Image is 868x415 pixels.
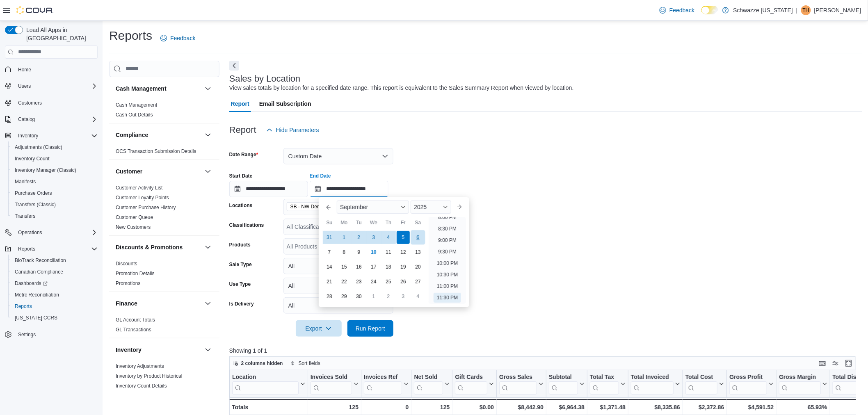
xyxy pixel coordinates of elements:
[170,34,195,42] span: Feedback
[18,83,31,89] span: Users
[11,301,98,311] span: Reports
[116,167,201,176] button: Customer
[701,6,719,14] input: Dark Mode
[116,194,169,201] span: Customer Loyalty Points
[8,289,101,301] button: Metrc Reconciliation
[229,242,251,248] label: Products
[287,358,324,368] button: Sort fields
[287,202,352,211] span: SB - NW Denver/Pecos
[590,402,626,412] div: $1,371.48
[15,315,57,321] span: [US_STATE] CCRS
[116,214,153,220] a: Customer Queue
[352,231,365,244] div: day-2
[116,373,183,379] span: Inventory by Product Historical
[109,27,152,44] h1: Reports
[8,141,101,153] button: Adjustments (Classic)
[310,373,352,381] div: Invoices Sold
[18,66,31,73] span: Home
[8,153,101,164] button: Inventory Count
[2,97,101,109] button: Customers
[11,267,66,277] a: Canadian Compliance
[364,373,409,394] button: Invoices Ref
[116,346,201,354] button: Inventory
[818,358,827,368] button: Keyboard shortcuts
[229,84,574,92] div: View sales totals by location for a specified date range. This report is equivalent to the Sales ...
[15,190,52,196] span: Purchase Orders
[116,270,155,277] span: Promotion Details
[283,297,393,314] button: All
[310,402,358,412] div: 125
[11,177,98,187] span: Manifests
[229,61,239,71] button: Next
[15,269,63,275] span: Canadian Compliance
[364,373,402,394] div: Invoices Ref
[116,224,151,230] a: New Customers
[434,293,461,303] li: 11:30 PM
[15,131,98,141] span: Inventory
[11,142,98,152] span: Adjustments (Classic)
[11,165,80,175] a: Inventory Manager (Classic)
[229,151,258,158] label: Date Range
[337,201,409,214] div: Button. Open the month selector. September is currently selected.
[15,257,66,264] span: BioTrack Reconciliation
[11,267,98,277] span: Canadian Compliance
[796,5,798,15] p: |
[11,301,35,311] a: Reports
[116,112,153,118] a: Cash Out Details
[669,6,694,14] span: Feedback
[301,320,337,337] span: Export
[499,373,537,394] div: Gross Sales
[15,114,98,124] span: Catalog
[11,290,98,300] span: Metrc Reconciliation
[116,327,151,333] a: GL Transactions
[15,64,98,75] span: Home
[631,373,674,381] div: Total Invoiced
[323,231,336,244] div: day-31
[631,373,674,394] div: Total Invoiced
[229,74,301,84] h3: Sales by Location
[364,402,409,412] div: 0
[15,329,98,340] span: Settings
[116,204,176,211] span: Customer Purchase History
[18,132,38,139] span: Inventory
[116,346,142,354] h3: Inventory
[347,320,393,337] button: Run Report
[338,216,351,229] div: Mo
[11,154,53,164] a: Inventory Count
[801,5,811,15] div: TJ Holt
[15,81,34,91] button: Users
[229,347,862,355] p: Showing 1 of 1
[803,5,809,15] span: TH
[352,275,365,288] div: day-23
[397,275,410,288] div: day-26
[116,167,142,176] h3: Customer
[323,290,336,303] div: day-28
[729,402,774,412] div: $4,591.52
[231,96,249,112] span: Report
[15,81,98,91] span: Users
[229,181,308,197] input: Press the down key to open a popover containing a calendar.
[116,383,167,389] span: Inventory Count Details
[549,373,578,394] div: Subtotal
[414,204,427,210] span: 2025
[276,126,319,134] span: Hide Parameters
[116,148,196,154] a: OCS Transaction Submission Details
[2,80,101,92] button: Users
[109,315,219,338] div: Finance
[15,228,98,237] span: Operations
[367,216,380,229] div: We
[116,317,155,323] span: GL Account Totals
[109,183,219,235] div: Customer
[435,247,460,257] li: 9:30 PM
[323,275,336,288] div: day-21
[157,30,199,46] a: Feedback
[411,246,425,259] div: day-13
[382,216,395,229] div: Th
[11,200,98,210] span: Transfers (Classic)
[109,100,219,123] div: Cash Management
[367,231,380,244] div: day-3
[15,155,50,162] span: Inventory Count
[338,231,351,244] div: day-1
[299,360,320,367] span: Sort fields
[8,266,101,278] button: Canadian Compliance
